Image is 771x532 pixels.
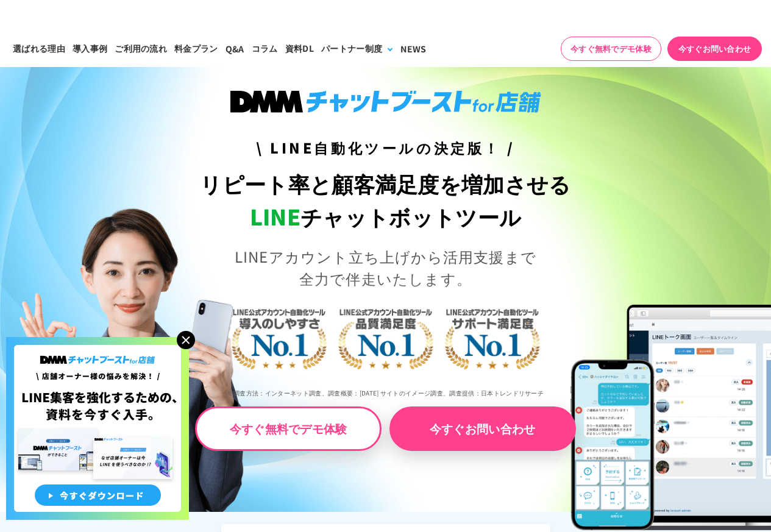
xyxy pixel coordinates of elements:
a: 選ばれる理由 [9,30,69,67]
a: コラム [248,30,282,67]
img: 店舗オーナー様の悩みを解決!LINE集客を狂化するための資料を今すぐ入手! [6,337,189,520]
div: パートナー制度 [321,42,382,55]
a: NEWS [397,30,430,67]
a: Q&A [222,30,248,67]
span: LINE [250,200,300,232]
a: 導入事例 [69,30,111,67]
p: ※調査方法：インターネット調査、調査概要：[DATE] サイトのイメージ調査、調査提供：日本トレンドリサーチ [193,380,578,406]
p: LINEアカウント立ち上げから活用支援まで 全力で伴走いたします。 [193,246,578,289]
h1: リピート率と顧客満足度を増加させる チャットボットツール [193,168,578,233]
a: 今すぐお問い合わせ [667,37,762,61]
a: ご利用の流れ [111,30,171,67]
a: 資料DL [282,30,318,67]
a: 店舗オーナー様の悩みを解決!LINE集客を狂化するための資料を今すぐ入手! [6,337,189,352]
a: 今すぐお問い合わせ [389,406,576,451]
a: 今すぐ無料でデモ体験 [561,37,661,61]
a: 料金プラン [171,30,222,67]
a: 今すぐ無料でデモ体験 [195,406,382,451]
img: LINE公式アカウント自動化ツール導入のしやすさNo.1｜LINE公式アカウント自動化ツール品質満足度No.1｜LINE公式アカウント自動化ツールサポート満足度No.1 [193,262,578,410]
h3: \ LINE自動化ツールの決定版！ / [193,137,578,158]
